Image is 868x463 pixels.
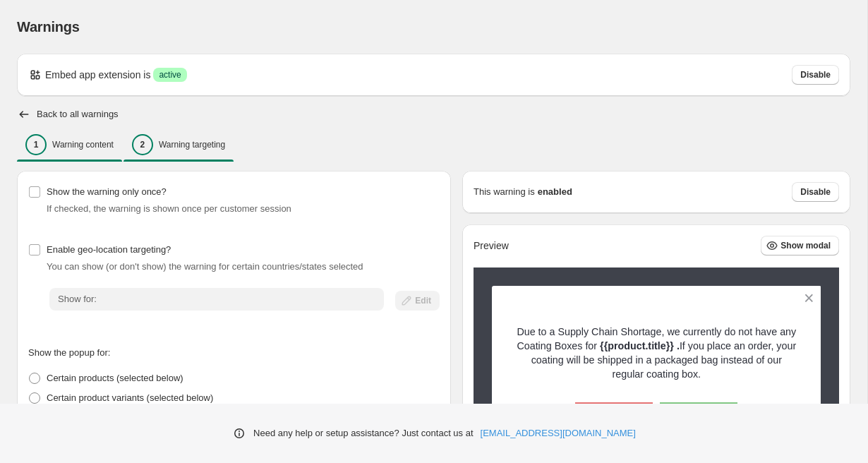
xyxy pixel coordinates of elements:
strong: {{product.title}} . [600,340,680,351]
span: Show modal [780,240,831,251]
button: Disable [792,182,839,202]
p: Warning content [52,139,114,150]
p: If you place an order, your coating will be shipped in a packaged bag instead of our regular coat... [517,325,797,381]
h2: Back to all warnings [37,109,119,120]
span: Enable geo-location targeting? [47,244,171,255]
button: Show modal [761,236,839,255]
p: This warning is [474,185,535,199]
div: 2 [132,134,153,155]
span: Certain product variants (selected below) [47,392,213,403]
a: [EMAIL_ADDRESS][DOMAIN_NAME] [481,426,636,440]
span: Due to a Supply Chain Shortage, we currently do not have any Coating Boxes for [517,326,796,351]
span: Show the popup for: [28,347,110,358]
span: Show the warning only once? [47,186,167,197]
button: 2Warning targeting [123,130,234,160]
p: Embed app extension is [45,68,150,82]
button: Cancel [575,402,653,433]
span: Certain products (selected below) [47,373,183,383]
button: 1Warning content [17,130,122,160]
span: If checked, the warning is shown once per customer session [47,203,291,214]
span: active [159,69,181,80]
span: Disable [800,69,831,80]
span: Show for: [58,294,97,304]
h2: Preview [474,240,509,252]
div: 1 [25,134,47,155]
span: Warnings [17,19,80,35]
button: OK [660,402,737,433]
p: Warning targeting [159,139,225,150]
span: You can show (or don't show) the warning for certain countries/states selected [47,261,363,272]
span: Disable [800,186,831,198]
strong: enabled [538,185,572,199]
button: Disable [792,65,839,85]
